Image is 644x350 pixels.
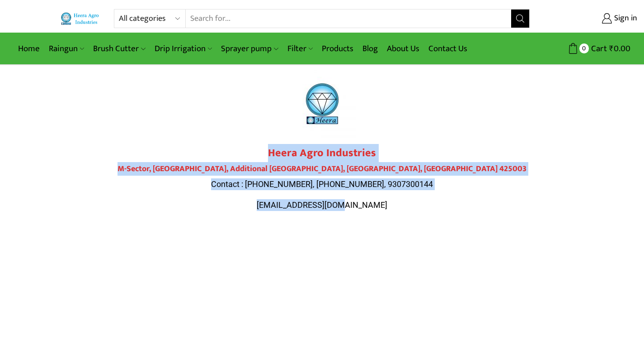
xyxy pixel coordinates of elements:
[288,70,356,138] img: heera-logo-1000
[89,38,150,59] a: Brush Cutter
[216,38,282,59] a: Sprayer pump
[539,40,630,57] a: 0 Cart ₹0.00
[424,38,472,59] a: Contact Us
[69,164,575,174] h4: M-Sector, [GEOGRAPHIC_DATA], Additional [GEOGRAPHIC_DATA], [GEOGRAPHIC_DATA], [GEOGRAPHIC_DATA] 4...
[150,38,216,59] a: Drip Irrigation
[211,179,433,189] span: Contact : [PHONE_NUMBER], [PHONE_NUMBER], 9307300144
[609,42,614,56] span: ₹
[589,43,607,55] span: Cart
[579,43,589,53] span: 0
[382,38,424,59] a: About Us
[317,38,358,59] a: Products
[268,144,376,162] strong: Heera Agro Industries
[609,42,630,56] bdi: 0.00
[44,38,89,59] a: Raingun
[257,200,387,210] span: [EMAIL_ADDRESS][DOMAIN_NAME]
[283,38,317,59] a: Filter
[358,38,382,59] a: Blog
[14,38,44,59] a: Home
[543,10,637,27] a: Sign in
[186,10,512,28] input: Search for...
[612,13,637,24] span: Sign in
[511,10,529,28] button: Search button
